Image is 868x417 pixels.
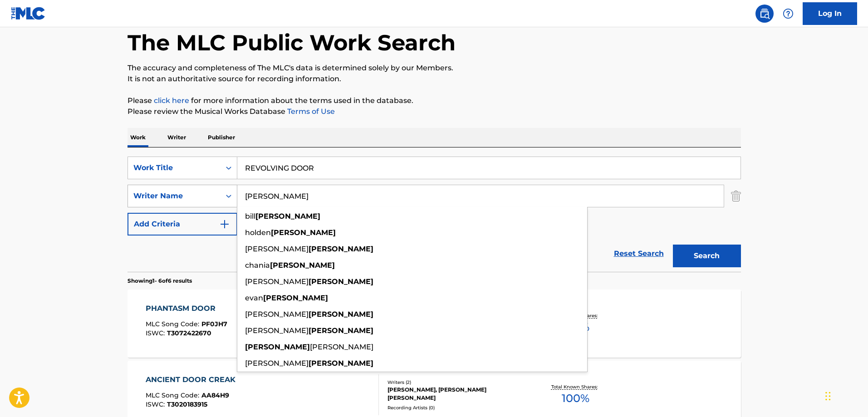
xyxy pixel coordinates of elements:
[146,374,240,385] div: ANCIENT DOOR CREAK
[205,128,238,147] p: Publisher
[245,294,263,302] span: evan
[128,106,741,117] p: Please review the Musical Works Database
[245,359,309,368] span: [PERSON_NAME]
[609,244,668,264] a: Reset Search
[154,96,189,105] a: click here
[779,5,797,23] div: Help
[146,391,201,399] span: MLC Song Code :
[219,219,230,230] img: 9d2ae6d4665cec9f34b9.svg
[146,303,227,314] div: PHANTASM DOOR
[285,107,335,116] a: Terms of Use
[731,185,741,207] img: Delete Criterion
[128,157,741,272] form: Search Form
[11,7,46,20] img: MLC Logo
[562,390,589,407] span: 100 %
[128,29,456,56] h1: The MLC Public Work Search
[128,95,741,106] p: Please for more information about the terms used in the database.
[128,289,741,358] a: PHANTASM DOORMLC Song Code:PF0JH7ISWC:T3072422670Writers (2)[PERSON_NAME] [PERSON_NAME], [PERSON_...
[270,261,335,270] strong: [PERSON_NAME]
[309,310,373,319] strong: [PERSON_NAME]
[146,320,201,328] span: MLC Song Code :
[245,245,309,253] span: [PERSON_NAME]
[803,2,857,25] a: Log In
[167,400,207,408] span: T3020183915
[823,373,868,417] iframe: Chat Widget
[245,228,271,237] span: holden
[825,383,831,410] div: Drag
[309,359,373,368] strong: [PERSON_NAME]
[128,74,741,84] p: It is not an authoritative source for recording information.
[309,277,373,286] strong: [PERSON_NAME]
[551,383,600,390] p: Total Known Shares:
[133,191,215,201] div: Writer Name
[128,277,192,285] p: Showing 1 - 6 of 6 results
[245,310,309,319] span: [PERSON_NAME]
[201,391,229,399] span: AA84H9
[673,245,741,267] button: Search
[201,320,227,328] span: PF0JH7
[146,329,167,337] span: ISWC :
[128,213,237,235] button: Add Criteria
[309,245,373,253] strong: [PERSON_NAME]
[387,404,525,411] div: Recording Artists ( 0 )
[755,5,774,23] a: Public Search
[271,228,336,237] strong: [PERSON_NAME]
[783,8,794,19] img: help
[255,212,320,221] strong: [PERSON_NAME]
[245,343,310,351] strong: [PERSON_NAME]
[245,212,255,221] span: bill
[759,8,770,19] img: search
[387,379,525,386] div: Writers ( 2 )
[146,400,167,408] span: ISWC :
[309,326,373,335] strong: [PERSON_NAME]
[133,162,215,173] div: Work Title
[165,128,189,147] p: Writer
[128,63,741,74] p: The accuracy and completeness of The MLC's data is determined solely by our Members.
[245,261,270,270] span: chania
[167,329,211,337] span: T3072422670
[128,128,148,147] p: Work
[245,277,309,286] span: [PERSON_NAME]
[310,343,373,351] span: [PERSON_NAME]
[263,294,328,302] strong: [PERSON_NAME]
[245,326,309,335] span: [PERSON_NAME]
[387,386,525,402] div: [PERSON_NAME], [PERSON_NAME] [PERSON_NAME]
